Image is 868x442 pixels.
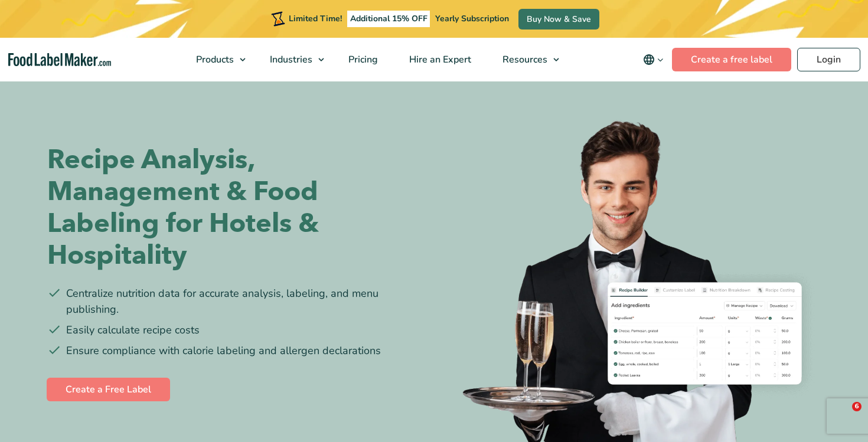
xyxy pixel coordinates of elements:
a: Resources [487,38,565,81]
span: Pricing [345,53,379,66]
a: Create a Free Label [47,378,170,401]
li: Ensure compliance with calorie labeling and allergen declarations [47,343,425,359]
span: Products [192,53,235,66]
span: 6 [852,402,862,411]
h1: Recipe Analysis, Management & Food Labeling for Hotels & Hospitality [47,144,425,271]
span: Resources [499,53,549,66]
a: Hire an Expert [394,38,484,81]
iframe: Intercom live chat [828,402,856,430]
span: Limited Time! [289,13,342,24]
a: Login [797,48,860,71]
span: Industries [266,53,314,66]
span: Yearly Subscription [435,13,509,24]
span: Hire an Expert [406,53,472,66]
span: Additional 15% OFF [347,11,430,27]
a: Pricing [333,38,391,81]
a: Create a free label [672,48,791,71]
li: Easily calculate recipe costs [47,322,425,338]
a: Industries [254,38,330,81]
a: Products [181,38,252,81]
a: Buy Now & Save [518,9,599,30]
li: Centralize nutrition data for accurate analysis, labeling, and menu publishing. [47,286,425,317]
